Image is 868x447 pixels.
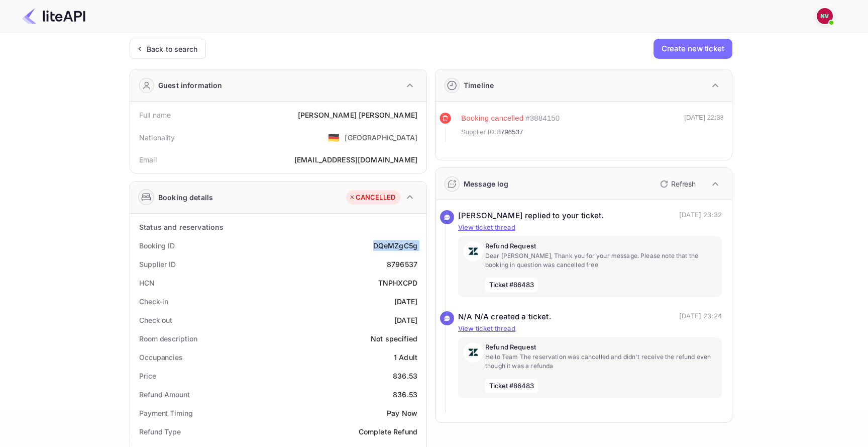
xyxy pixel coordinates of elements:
div: Timeline [464,80,494,91]
div: 836.53 [393,389,417,400]
div: [EMAIL_ADDRESS][DOMAIN_NAME] [294,154,417,165]
img: LiteAPI Logo [22,8,85,24]
div: TNPHXCPD [378,278,417,288]
div: Nationality [139,132,175,143]
div: [PERSON_NAME] [PERSON_NAME] [298,110,417,120]
p: Refund Request [485,342,717,352]
div: Not specified [371,333,417,344]
span: 8796537 [497,127,523,137]
div: HCN [139,278,155,288]
img: AwvSTEc2VUhQAAAAAElFTkSuQmCC [463,342,483,363]
div: [GEOGRAPHIC_DATA] [345,132,417,143]
div: Booking ID [139,240,175,251]
span: Supplier ID: [461,127,496,137]
div: [PERSON_NAME] replied to your ticket. [458,210,604,222]
p: View ticket thread [458,324,722,334]
div: Booking details [158,192,213,203]
div: Guest information [158,80,223,91]
button: Refresh [654,176,700,192]
div: Supplier ID [139,259,176,270]
p: Refund Request [485,241,717,251]
div: N/A N/A created a ticket. [458,311,552,323]
div: Booking cancelled [461,113,523,124]
div: Complete Refund [359,426,417,437]
div: Message log [464,178,509,189]
div: Check out [139,315,172,325]
p: [DATE] 23:32 [679,210,722,222]
div: Full name [139,110,171,120]
div: [DATE] [394,315,417,325]
img: Nicholas Valbusa [817,8,833,24]
div: 8796537 [387,259,417,270]
p: Hello Team The reservation was cancelled and didn't receive the refund even though it was a refunda [485,352,717,371]
img: AwvSTEc2VUhQAAAAAElFTkSuQmCC [463,241,483,261]
p: Refresh [671,178,696,189]
div: Check-in [139,296,168,307]
div: # 3884150 [525,113,560,124]
div: CANCELLED [349,193,395,203]
div: 1 Adult [394,352,417,363]
div: Back to search [147,44,197,54]
div: Pay Now [387,408,417,418]
div: Email [139,154,157,165]
button: Create new ticket [654,39,732,59]
div: DQeMZgC5g [373,240,417,251]
span: Ticket #86483 [485,379,538,394]
div: Price [139,371,156,381]
p: View ticket thread [458,223,722,233]
p: Dear [PERSON_NAME], Thank you for your message. Please note that the booking in question was canc... [485,251,717,270]
div: Refund Amount [139,389,190,400]
span: United States [328,128,340,146]
div: Room description [139,333,197,344]
div: [DATE] [394,296,417,307]
div: Payment Timing [139,408,193,418]
p: [DATE] 23:24 [679,311,722,323]
div: [DATE] 22:38 [684,113,724,142]
div: 836.53 [393,371,417,381]
div: Refund Type [139,426,181,437]
div: Status and reservations [139,222,224,232]
div: Occupancies [139,352,183,363]
span: Ticket #86483 [485,278,538,293]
